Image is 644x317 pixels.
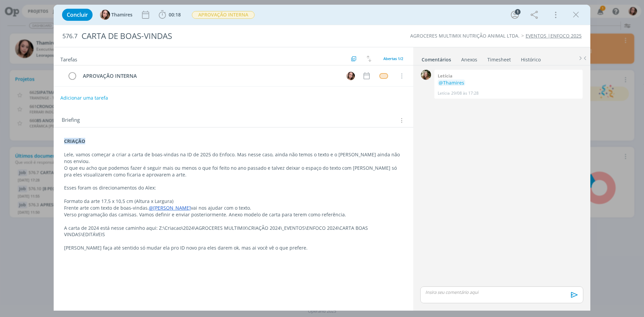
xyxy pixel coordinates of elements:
p: O que eu acho que podemos fazer é seguir mais ou menos o que foi feito no ano passado e talvez de... [64,165,403,178]
button: APROVAÇÃO INTERNA [192,11,255,19]
p: Frente arte com texto de boas-vindas. vai nos ajudar com o texto. [64,205,403,211]
img: arrow-down-up.svg [367,56,371,62]
a: AGROCERES MULTIMIX NUTRIÇÃO ANIMAL LTDA. [410,33,520,39]
div: CARTA DE BOAS-VINDAS [79,28,363,44]
span: Thamires [111,12,132,17]
button: 00:18 [157,9,182,20]
span: 576.7 [62,33,77,40]
a: EVENTOS |ENFOCO 2025 [526,33,582,39]
img: T [100,10,110,20]
div: Anexos [461,56,477,63]
span: 00:18 [169,11,181,18]
div: dialog [54,5,590,311]
button: 1 [509,9,520,20]
span: Briefing [62,116,80,125]
p: Lele, vamos começar a criar a carta de boas-vindas na ID de 2025 do Enfoco. Mas nesse caso, ainda... [64,151,403,165]
span: @Thamires [439,80,464,86]
button: Adicionar uma tarefa [60,92,108,104]
a: Comentários [421,53,451,63]
a: Histórico [521,53,541,63]
div: APROVAÇÃO INTERNA [80,72,340,80]
img: T [346,72,355,80]
div: 1 [515,9,521,15]
span: Abertas 1/2 [383,56,403,61]
button: T [345,71,356,81]
b: Letícia [438,73,452,79]
span: Concluir [67,12,88,17]
strong: CRIAÇÃO [64,138,85,144]
img: L [421,70,431,80]
p: A carta de 2024 está nesse caminho aqui: Z:\Criacao\2024\AGROCERES MULTIMIX\CRIAÇÃO 2024\_EVENTOS... [64,225,403,238]
a: @[PERSON_NAME] [149,205,191,211]
button: Concluir [62,9,93,21]
a: Timesheet [487,53,511,63]
p: Letícia [438,90,450,96]
p: Esses foram os direcionamentos do Alex: [64,184,403,191]
span: 29/08 às 17:28 [451,90,479,96]
p: Verso programação das camisas. Vamos definir e enviar posteriormente. Anexo modelo de carta para ... [64,211,403,218]
span: Tarefas [60,55,77,63]
p: [PERSON_NAME] faça até sentido só mudar ela pro ID novo pra eles darem ok, mas ai você vê o que p... [64,245,403,251]
p: Formato da arte 17,5 x 10,5 cm (Altura x Largura) [64,198,403,205]
button: TThamires [100,10,132,20]
span: APROVAÇÃO INTERNA [192,11,255,19]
